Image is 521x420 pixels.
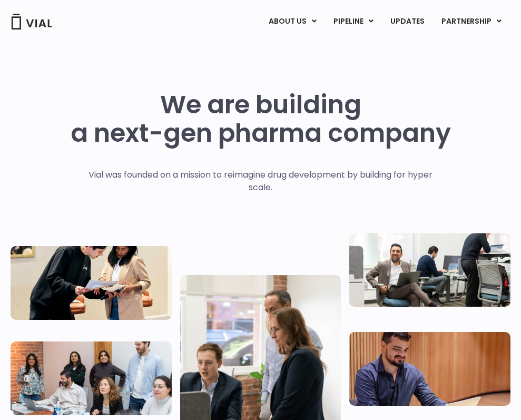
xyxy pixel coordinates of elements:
img: Two people looking at a paper talking. [11,246,172,320]
h1: We are building a next-gen pharma company [71,91,451,148]
p: Vial was founded on a mission to reimagine drug development by building for hyper scale. [77,169,444,194]
img: Vial Logo [11,14,53,30]
a: PARTNERSHIPMenu Toggle [433,13,510,31]
img: Eight people standing and sitting in an office [11,341,172,415]
img: Three people working in an office [349,233,510,307]
a: ABOUT USMenu Toggle [260,13,325,31]
img: Man working at a computer [349,332,510,406]
a: UPDATES [382,13,432,31]
a: PIPELINEMenu Toggle [325,13,381,31]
